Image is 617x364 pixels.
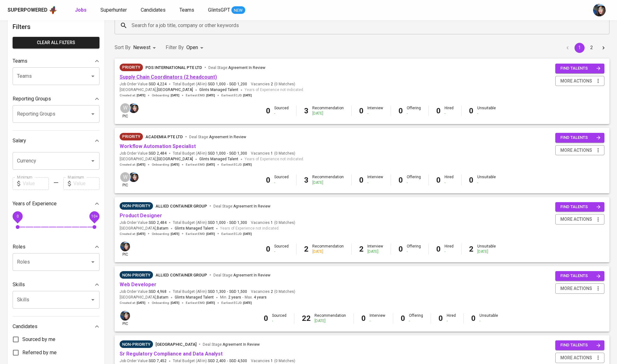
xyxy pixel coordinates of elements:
span: [DATE] [206,232,215,236]
span: find talents [560,203,601,211]
div: Pending Client’s Feedback [120,340,153,348]
div: - [477,111,496,116]
span: Glints Managed Talent [175,295,214,299]
div: Teams [13,55,99,67]
span: [DATE] [243,162,252,167]
span: [DATE] [137,301,145,305]
div: - [407,111,421,116]
span: SGD 1,300 [229,151,247,156]
div: Sourced [272,313,286,324]
img: diazagista@glints.com [120,242,130,251]
div: Sourced [274,105,289,116]
b: 22 [302,314,311,323]
span: 10+ [91,214,98,218]
p: Sort By [115,44,131,51]
button: Open [88,72,97,81]
b: 2 [304,245,308,253]
span: Earliest ECJD : [221,162,252,167]
div: Pending Client’s Feedback [120,202,153,210]
button: more actions [555,353,604,363]
span: SGD 1,000 [208,82,226,87]
span: Years of Experience not indicated. [220,225,280,232]
span: Earliest EMD : [186,301,215,305]
button: more actions [555,214,604,225]
span: Agreement In Review [233,273,270,277]
span: find talents [560,65,601,72]
a: Teams [179,6,195,14]
span: 4 years [254,295,267,299]
button: more actions [555,76,604,86]
span: Open [186,44,198,50]
span: [GEOGRAPHIC_DATA] , [120,294,168,301]
div: Candidates [13,320,99,333]
span: Deal Stage : [203,342,260,347]
div: pic [120,241,131,257]
span: Total Budget (All-In) [173,289,247,294]
div: - [274,111,289,116]
span: SGD 4,500 [229,358,247,364]
span: - [227,82,228,87]
span: Superhunter [100,7,127,13]
div: Unsuitable [479,313,498,324]
span: Earliest EMD : [186,232,215,236]
span: Total Budget (All-In) [173,358,247,364]
div: Sourced [274,174,289,185]
div: Offering [407,174,421,185]
span: Allied Container Group [156,204,207,208]
div: Offering [407,244,421,254]
b: 0 [361,314,366,323]
div: Hired [444,244,454,254]
nav: pagination navigation [562,43,609,53]
span: Non-Priority [120,341,153,348]
div: - [272,318,286,324]
span: Glints Managed Talent [199,88,238,92]
span: Earliest EMD : [186,162,215,167]
img: app logo [49,5,57,15]
div: Recommendation [312,244,344,254]
span: more actions [560,77,592,85]
p: Filter By [166,44,184,51]
span: Non-Priority [120,272,153,278]
span: 2 [270,289,273,294]
div: [DATE] [477,249,496,254]
span: SGD 2,484 [149,151,167,156]
span: Onboarding : [152,232,179,236]
span: SGD 1,000 [208,151,226,156]
div: W [120,103,131,114]
span: Job Order Value [120,151,167,156]
span: NEW [231,7,245,14]
span: Onboarding : [152,162,179,167]
b: 0 [359,106,364,115]
p: Reporting Groups [13,95,51,103]
span: Priority [120,134,143,140]
span: Earliest ECJD : [221,301,252,305]
span: more actions [560,285,592,293]
b: 3 [304,176,308,185]
a: Product Designer [120,213,162,219]
span: Agreement In Review [223,342,260,347]
span: [DATE] [171,301,179,305]
b: 0 [266,106,270,115]
span: 2 years [228,295,241,299]
button: find talents [555,271,604,281]
div: - [407,180,421,185]
span: find talents [560,134,601,141]
div: Skills [13,278,99,291]
span: Earliest ECJD : [221,93,252,98]
a: Supply Chain Coordinators (2 headcount) [120,74,217,80]
span: [DATE] [171,162,179,167]
div: Hired [444,174,454,185]
span: Job Order Value [120,358,167,364]
p: Newest [133,44,150,51]
span: Years of Experience not indicated. [245,87,304,93]
button: Open [88,156,97,165]
span: Onboarding : [152,301,179,305]
div: Offering [409,313,423,324]
span: [GEOGRAPHIC_DATA] , [120,225,168,232]
span: Max. [245,295,267,299]
span: find talents [560,272,601,280]
b: 0 [436,245,441,253]
span: [DATE] [137,93,145,98]
div: Pending Client’s Feedback, Sufficient Talents in Pipeline [120,271,153,279]
span: SGD 2,400 [208,358,226,364]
